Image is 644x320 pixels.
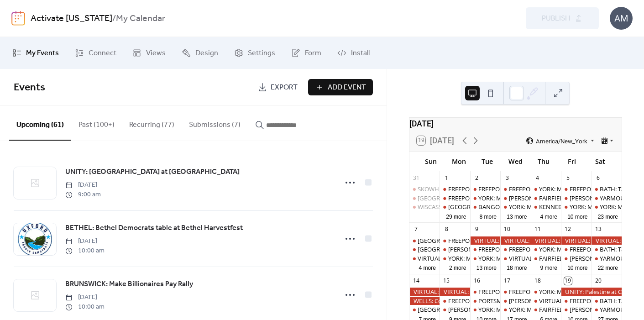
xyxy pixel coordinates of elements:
[529,152,558,171] div: Thu
[564,212,591,220] button: 10 more
[594,174,602,182] div: 6
[409,118,622,130] div: [DATE]
[409,194,440,202] div: BELFAST: Support Palestine Weekly Standout
[561,297,591,305] div: FREEPORT: AM and PM Rush Hour Brigade. Click for times!
[65,279,193,290] span: BRUNSWICK: Make Billionaires Pay Rally
[409,297,440,305] div: WELLS: Continuous Sunrise to Sunset No I.C.E. Rally
[9,106,71,141] button: Upcoming (61)
[536,212,561,220] button: 4 more
[503,277,511,285] div: 17
[351,48,370,59] span: Install
[536,138,587,144] span: America/New_York
[509,245,612,253] div: FREEPORT: Visibility Brigade Standout
[539,254,610,262] div: FAIRFIELD: Stop The Coup
[409,305,440,314] div: PORTLAND: SURJ Greater Portland Gathering (Showing up for Racial Justice)
[14,78,45,98] span: Events
[5,41,66,65] a: My Events
[473,152,501,171] div: Tue
[558,152,586,171] div: Fri
[531,305,561,314] div: FAIRFIELD: Stop The Coup
[500,245,530,253] div: FREEPORT: Visibility Brigade Standout
[409,203,440,211] div: WISCASSET: Community Stand Up - Being a Good Human Matters!
[509,194,634,202] div: [PERSON_NAME]: NO I.C.E in [PERSON_NAME]
[65,180,101,190] span: [DATE]
[561,185,591,193] div: FREEPORT: AM and PM Rush Hour Brigade. Click for times!
[65,302,105,312] span: 10:00 am
[448,236,618,245] div: FREEPORT: AM and PM Visibility Bridge Brigade. Click for times!
[448,185,618,193] div: FREEPORT: AM and PM Visibility Bridge Brigade. Click for times!
[440,194,470,202] div: FREEPORT: Visibility Labor Day Fight for Workers
[476,212,500,220] button: 8 more
[500,305,530,314] div: YORK: Morning Resistance at Town Center
[112,10,116,27] b: /
[473,277,481,285] div: 16
[418,245,613,253] div: [GEOGRAPHIC_DATA]: [PERSON_NAME][GEOGRAPHIC_DATA] Porchfest
[412,174,420,182] div: 31
[409,254,440,262] div: VIRTUAL: The Resistance Lab Organizing Training with Pramila Jayapal
[500,288,530,296] div: FREEPORT: Visibility Brigade Standout
[592,305,622,314] div: YARMOUTH: Saturday Weekly Rally - Resist Hate - Support Democracy
[561,305,591,314] div: WELLS: NO I.C.E in Wells
[500,185,530,193] div: FREEPORT: Visibility Brigade Standout
[470,236,500,245] div: VIRTUAL: Sign the Petition to Kick ICE Out of Pease
[592,194,622,202] div: YARMOUTH: Saturday Weekly Rally - Resist Hate - Support Democracy
[308,79,373,95] a: Add Event
[473,226,481,233] div: 9
[175,41,225,65] a: Design
[534,226,541,233] div: 11
[440,203,470,211] div: LISBON FALLS: Labor Day Rally
[531,185,561,193] div: YORK: Morning Resistance at Town Center
[561,236,591,245] div: VIRTUAL: Sign the Petition to Kick ICE Out of Pease
[418,194,576,202] div: [GEOGRAPHIC_DATA]: Support Palestine Weekly Standout
[65,167,240,178] span: UNITY: [GEOGRAPHIC_DATA] at [GEOGRAPHIC_DATA]
[418,203,598,211] div: WISCASSET: Community Stand Up - Being a Good Human Matters!
[509,288,612,296] div: FREEPORT: Visibility Brigade Standout
[440,254,470,262] div: YORK: Morning Resistance at Town Center
[500,236,530,245] div: VIRTUAL: Sign the Petition to Kick ICE Out of Pease
[412,226,420,233] div: 7
[409,245,440,253] div: PORTLAND: DEERING CENTER Porchfest
[227,41,282,65] a: Settings
[470,288,500,296] div: FREEPORT: VISIBILITY FREEPORT Stand for Democracy!
[65,236,105,246] span: [DATE]
[65,166,240,178] a: UNITY: [GEOGRAPHIC_DATA] at [GEOGRAPHIC_DATA]
[564,263,591,272] button: 10 more
[284,41,328,65] a: Form
[417,152,445,171] div: Sun
[409,288,440,296] div: VIRTUAL: Sign the Petition to Kick ICE Out of Pease
[500,203,530,211] div: YORK: Morning Resistance at Town Center
[195,48,218,59] span: Design
[561,203,591,211] div: YORK: Morning Resistance at Town Center
[65,246,105,256] span: 10:00 am
[470,254,500,262] div: YORK: Morning Resistance at Town Center
[531,297,561,305] div: VIRTUAL: De-Escalation Training for ICE Watch Volunteers. Part of Verifier Training
[89,48,116,59] span: Connect
[65,293,105,302] span: [DATE]
[594,263,622,272] button: 22 more
[146,48,166,59] span: Views
[478,245,627,253] div: FREEPORT: VISIBILITY FREEPORT Stand for Democracy!
[182,106,248,140] button: Submissions (7)
[561,194,591,202] div: WELLS: NO I.C.E in Wells
[418,236,576,245] div: [GEOGRAPHIC_DATA]: Support Palestine Weekly Standout
[11,11,25,26] img: logo
[448,194,570,202] div: FREEPORT: Visibility [DATE] Fight for Workers
[478,254,617,262] div: YORK: Morning Resistance at [GEOGRAPHIC_DATA]
[328,82,366,93] span: Add Event
[271,82,298,93] span: Export
[531,203,561,211] div: KENNEBUNK: Stand Out
[531,254,561,262] div: FAIRFIELD: Stop The Coup
[531,245,561,253] div: YORK: Morning Resistance at Town Center
[415,263,440,272] button: 4 more
[592,254,622,262] div: YARMOUTH: Saturday Weekly Rally - Resist Hate - Support Democracy
[440,305,470,314] div: WELLS: NO I.C.E in Wells
[531,194,561,202] div: FAIRFIELD: Stop The Coup
[592,245,622,253] div: BATH: Tabling at the Bath Farmers Market
[126,41,173,65] a: Views
[561,245,591,253] div: FREEPORT: AM and PM Rush Hour Brigade. Click for times!
[448,245,573,253] div: [PERSON_NAME]: NO I.C.E in [PERSON_NAME]
[592,185,622,193] div: BATH: Tabling at the Bath Farmers Market
[594,226,602,233] div: 13
[500,254,530,262] div: VIRTUAL: The Shape of Solidarity - Listening To Palestine
[531,236,561,245] div: VIRTUAL: Sign the Petition to Kick ICE Out of Pease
